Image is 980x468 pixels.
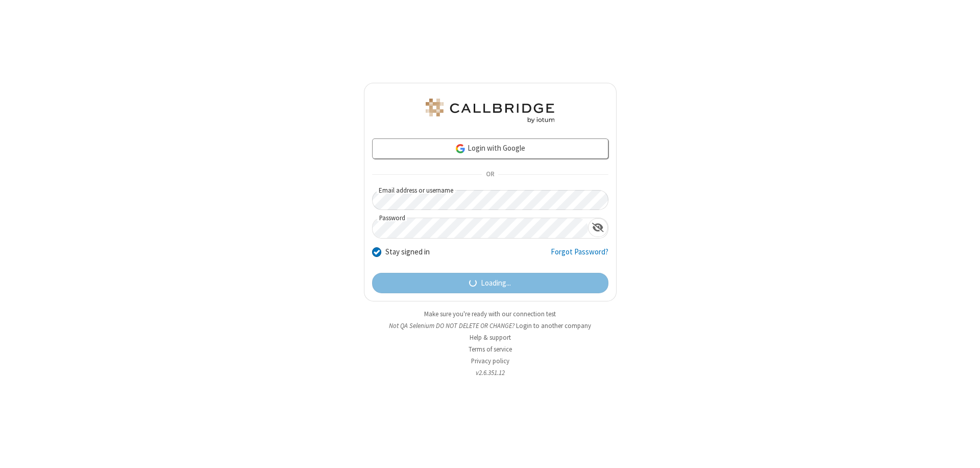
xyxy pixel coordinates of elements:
input: Password [373,218,588,238]
li: Not QA Selenium DO NOT DELETE OR CHANGE? [364,321,617,331]
img: google-icon.png [455,143,466,154]
input: Email address or username [372,190,608,210]
span: OR [482,168,498,182]
a: Login with Google [372,138,608,159]
label: Stay signed in [385,246,430,258]
a: Privacy policy [471,357,509,365]
button: Loading... [372,273,608,293]
img: QA Selenium DO NOT DELETE OR CHANGE [424,99,556,123]
div: Show password [588,218,608,237]
a: Make sure you're ready with our connection test [424,310,556,318]
button: Login to another company [516,321,591,331]
span: Loading... [481,277,511,289]
a: Terms of service [469,345,512,354]
a: Forgot Password? [551,246,608,266]
a: Help & support [470,333,511,342]
li: v2.6.351.12 [364,368,617,378]
iframe: Chat [954,441,972,461]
